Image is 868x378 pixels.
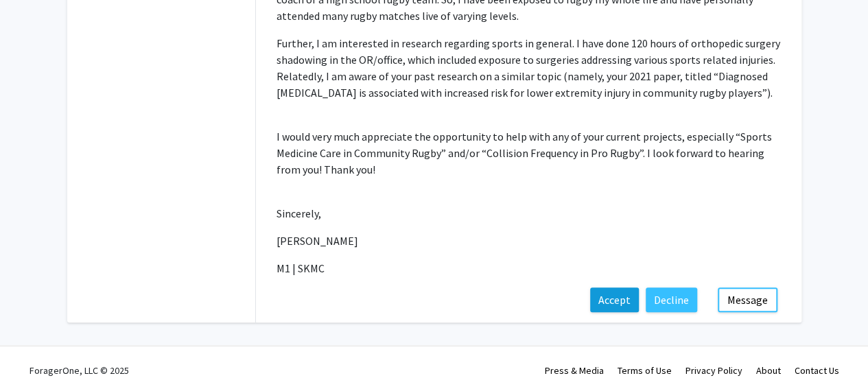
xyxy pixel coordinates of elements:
a: Contact Us [795,364,839,377]
p: I would very much appreciate the opportunity to help with any of your current projects, especiall... [277,128,781,178]
p: Further, I am interested in research regarding sports in general. I have done 120 hours of orthop... [277,35,781,101]
p: M1 | SKMC [277,260,781,276]
iframe: Chat [10,316,58,368]
a: Terms of Use [618,364,672,377]
a: Privacy Policy [685,364,742,377]
p: Sincerely, [277,205,781,222]
button: Accept [590,287,639,312]
p: [PERSON_NAME] [277,233,781,249]
a: About [756,364,781,377]
button: Decline [646,287,697,312]
button: Message [718,287,777,312]
a: Press & Media [545,364,604,377]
